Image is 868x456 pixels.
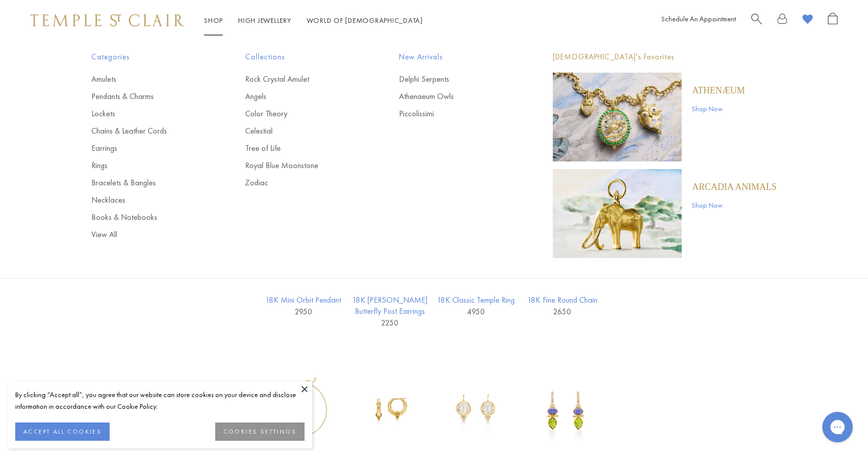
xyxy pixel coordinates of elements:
[204,16,223,25] a: ShopShop
[751,13,762,28] a: Search
[91,143,205,154] a: Earrings
[399,74,512,85] a: Delphi Serpents
[245,177,358,188] a: Zodiac
[817,408,858,446] iframe: Gorgias live chat messenger
[30,14,184,26] img: Temple St. Clair
[245,108,358,119] a: Color Theory
[692,181,777,192] a: ARCADIA ANIMALS
[91,212,205,223] a: Books & Notebooks
[245,91,358,102] a: Angels
[91,229,205,240] a: View All
[264,369,343,448] img: 18K Small Oval Chain
[91,51,205,63] span: Categories
[399,91,512,102] a: Athenaeum Owls
[91,91,205,102] a: Pendants & Charms
[245,74,358,85] a: Rock Crystal Amulet
[828,13,838,28] a: Open Shopping Bag
[692,85,745,96] a: Athenæum
[399,108,512,119] a: Piccolissimi
[307,16,423,25] a: World of [DEMOGRAPHIC_DATA]World of [DEMOGRAPHIC_DATA]
[91,160,205,171] a: Rings
[215,422,305,441] button: COOKIES SETTINGS
[245,125,358,137] a: Celestial
[15,422,110,441] button: ACCEPT ALL COOKIES
[803,13,813,28] a: View Wishlist
[245,51,358,63] span: Collections
[15,389,305,412] div: By clicking “Accept all”, you agree that our website can store cookies on your device and disclos...
[91,194,205,206] a: Necklaces
[350,369,429,448] img: 18K Hellenistic Hoop Earrings
[204,14,423,27] nav: Main navigation
[553,51,777,63] p: [DEMOGRAPHIC_DATA]'s Favorites
[91,177,205,188] a: Bracelets & Bangles
[91,74,205,85] a: Amulets
[245,143,358,154] a: Tree of Life
[238,16,291,25] a: High JewelleryHigh Jewellery
[692,103,745,114] a: Shop Now
[437,369,515,448] img: 18K Moonface Earrings
[523,369,602,448] img: 18K Dynasty Drop Earrings
[661,14,736,23] a: Schedule An Appointment
[91,125,205,137] a: Chains & Leather Cords
[91,108,205,119] a: Lockets
[692,200,777,211] a: Shop Now
[245,160,358,171] a: Royal Blue Moonstone
[399,51,512,63] span: New Arrivals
